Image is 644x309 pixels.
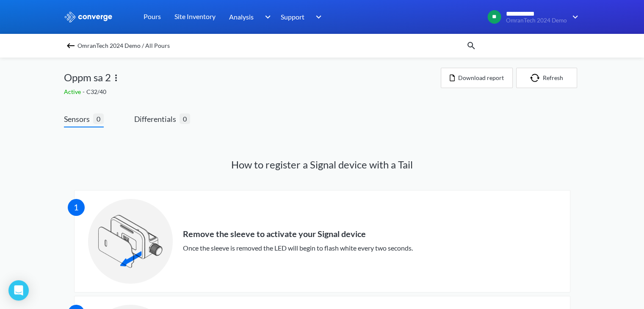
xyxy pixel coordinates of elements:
[66,41,76,51] img: backspace.svg
[441,68,513,88] button: Download report
[8,280,29,301] div: Open Intercom Messenger
[83,88,86,95] span: -
[516,68,577,88] button: Refresh
[64,113,93,125] span: Sensors
[567,12,580,22] img: downArrow.svg
[88,199,173,284] img: 1-signal-sleeve-removal-info@3x.png
[281,11,304,22] span: Support
[64,69,111,86] span: Oppm sa 2
[93,113,104,124] span: 0
[310,12,324,22] img: downArrow.svg
[64,87,441,97] div: C32/40
[64,88,83,95] span: Active
[450,74,455,81] img: icon-file.svg
[506,17,567,24] span: OmranTech 2024 Demo
[64,158,580,171] h1: How to register a Signal device with a Tail
[64,11,113,22] img: logo_ewhite.svg
[259,12,273,22] img: downArrow.svg
[466,41,476,51] img: icon-search.svg
[183,229,413,239] div: Remove the sleeve to activate your Signal device
[111,73,121,83] img: more.svg
[180,113,190,124] span: 0
[68,199,85,216] div: 1
[530,74,543,82] img: icon-refresh.svg
[183,243,413,253] div: Once the sleeve is removed the LED will begin to flash white every two seconds.
[229,11,254,22] span: Analysis
[134,113,180,125] span: Differentials
[77,40,170,52] span: OmranTech 2024 Demo / All Pours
